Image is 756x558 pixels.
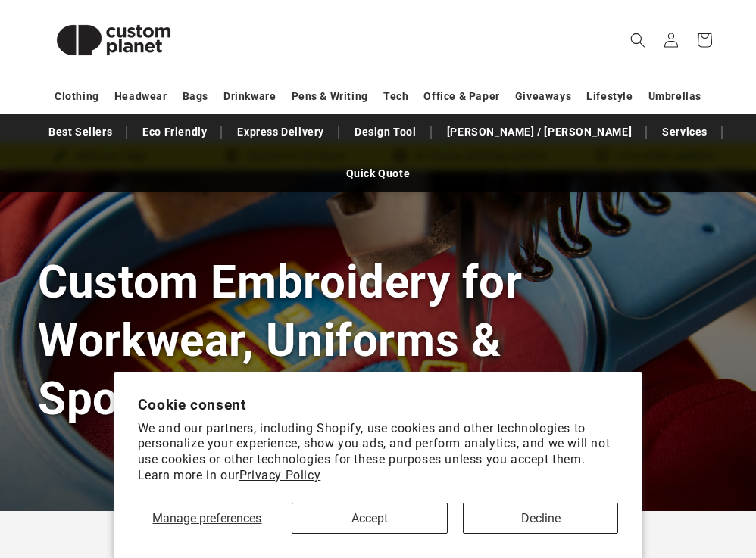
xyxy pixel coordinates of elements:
a: Drinkware [223,83,276,110]
a: Office & Paper [423,83,499,110]
a: Clothing [55,83,99,110]
a: Quick Quote [339,161,418,187]
h1: Custom Embroidery for Workwear, Uniforms & Sportswear [38,253,718,428]
a: Lifestyle [586,83,633,110]
a: Umbrellas [648,83,701,110]
img: Custom Planet [38,6,189,74]
span: Manage preferences [152,511,261,525]
a: Best Sellers [41,119,120,145]
a: Bags [183,83,208,110]
a: Giveaways [515,83,571,110]
a: Express Delivery [230,119,332,145]
button: Manage preferences [138,503,277,534]
a: Tech [383,83,408,110]
a: Eco Friendly [135,119,214,145]
a: Services [654,119,715,145]
a: Pens & Writing [292,83,368,110]
a: Headwear [114,83,167,110]
a: Privacy Policy [239,468,320,482]
button: Accept [292,503,448,534]
summary: Search [621,23,654,57]
a: Design Tool [347,119,424,145]
a: [PERSON_NAME] / [PERSON_NAME] [439,119,639,145]
p: We and our partners, including Shopify, use cookies and other technologies to personalize your ex... [138,421,619,484]
button: Decline [463,503,619,534]
h2: Cookie consent [138,396,619,413]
